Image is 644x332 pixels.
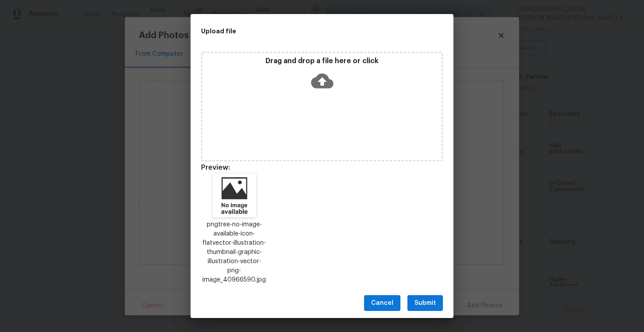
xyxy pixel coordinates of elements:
[414,298,436,309] span: Submit
[212,174,256,218] img: 2Q==
[201,220,268,285] p: pngtree-no-image-available-icon-flatvector-illustration-thumbnail-graphic-illustration-vector-png...
[201,26,403,36] h2: Upload file
[371,298,393,309] span: Cancel
[407,295,443,311] button: Submit
[364,295,400,311] button: Cancel
[202,57,442,66] p: Drag and drop a file here or click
